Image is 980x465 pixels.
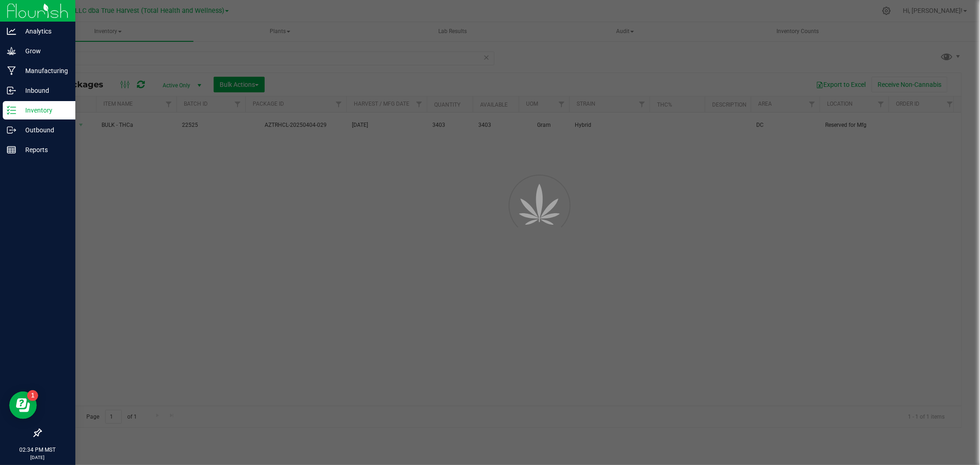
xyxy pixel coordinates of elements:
inline-svg: Analytics [7,27,16,36]
inline-svg: Grow [7,46,16,56]
iframe: Resource center [9,391,37,419]
p: [DATE] [4,454,71,461]
p: Grow [16,45,71,57]
inline-svg: Reports [7,145,16,154]
inline-svg: Inbound [7,86,16,95]
p: Inventory [16,105,71,116]
iframe: Resource center unread badge [27,390,38,401]
p: Inbound [16,85,71,96]
p: Reports [16,144,71,155]
p: 02:34 PM MST [4,446,71,454]
inline-svg: Outbound [7,125,16,135]
p: Manufacturing [16,65,71,76]
p: Outbound [16,125,71,136]
inline-svg: Inventory [7,106,16,115]
inline-svg: Manufacturing [7,66,16,75]
p: Analytics [16,26,71,37]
